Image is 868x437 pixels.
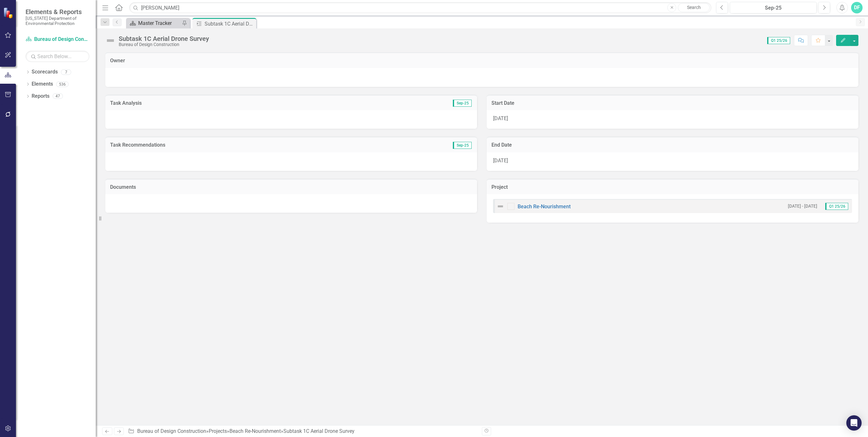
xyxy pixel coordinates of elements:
[26,16,89,26] small: [US_STATE] Department of Environmental Protection
[137,428,206,434] a: Bureau of Design Construction
[730,2,817,13] button: Sep-25
[497,203,504,210] img: Not Defined
[53,94,63,99] div: 47
[453,142,472,149] span: Sep-25
[283,428,355,434] div: Subtask 1C Aerial Drone Survey
[846,415,862,431] div: Open Intercom Messenger
[229,428,281,434] a: Beach Re-Nourishment
[453,100,472,107] span: Sep-25
[110,184,472,190] h3: Documents
[32,93,49,100] a: Reports
[32,68,58,76] a: Scorecards
[788,203,817,209] small: [DATE] - [DATE]
[491,100,854,106] h3: Start Date
[110,58,854,64] h3: Owner
[32,80,53,88] a: Elements
[26,8,89,16] span: Elements & Reports
[491,142,854,148] h3: End Date
[26,51,89,62] input: Search Below...
[518,203,571,210] a: Beach Re-Nourishment
[678,3,710,12] a: Search
[61,69,71,75] div: 7
[732,4,814,12] div: Sep-25
[110,100,334,106] h3: Task Analysis
[493,157,508,164] span: [DATE]
[767,37,790,44] span: Q1 25/26
[825,203,848,210] span: Q1 25/26
[105,35,116,46] img: Not Defined
[110,142,378,148] h3: Task Recommendations
[128,19,180,27] a: Master Tracker
[493,115,508,121] span: [DATE]
[138,19,180,27] div: Master Tracker
[3,7,14,19] img: ClearPoint Strategy
[851,2,863,13] button: DF
[128,428,477,435] div: » » »
[205,20,255,28] div: Subtask 1C Aerial Drone Survey
[129,2,711,13] input: Search ClearPoint...
[26,36,89,43] a: Bureau of Design Construction
[56,81,69,87] div: 536
[119,35,209,42] div: Subtask 1C Aerial Drone Survey
[119,42,209,47] div: Bureau of Design Construction
[209,428,227,434] a: Projects
[491,184,854,190] h3: Project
